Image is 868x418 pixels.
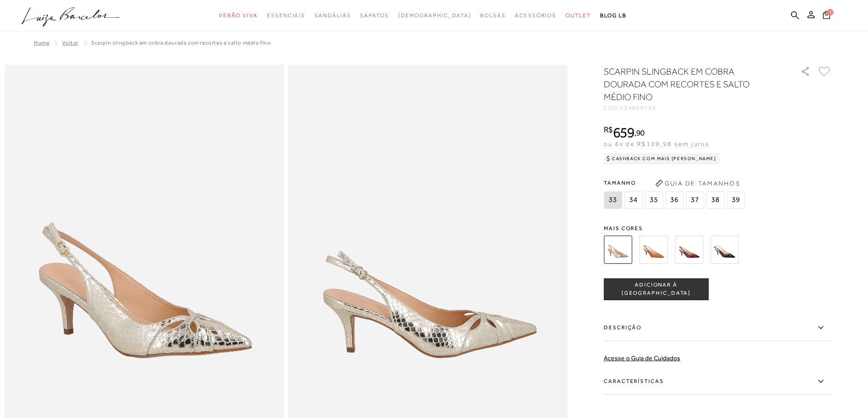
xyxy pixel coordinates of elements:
[645,191,663,209] span: 35
[639,236,668,264] img: SCARPIN SLINGBACK EM COURO E CAMURÇA CARAMELO COM RECORTES E SALTO MÉDIO FINO
[613,124,634,141] span: 659
[727,191,745,209] span: 39
[360,12,389,19] span: Sapatos
[515,12,556,19] span: Acessórios
[398,12,472,19] span: [DEMOGRAPHIC_DATA]
[267,7,305,24] a: noSubCategoriesText
[34,40,49,46] a: Home
[710,236,739,264] img: SCARPIN SLINGBACK EM COURO E CAMURÇA PRETO COM RECORTES E SALTO MÉDIO FINO
[62,40,78,46] a: Voltar
[91,40,271,46] span: SCARPIN SLINGBACK EM COBRA DOURADA COM RECORTES E SALTO MÉDIO FINO
[604,281,708,297] span: ADICIONAR À [GEOGRAPHIC_DATA]
[604,126,613,134] i: R$
[267,12,305,19] span: Essenciais
[604,236,632,264] img: SCARPIN SLINGBACK EM COBRA DOURADA COM RECORTES E SALTO MÉDIO FINO
[219,12,258,19] span: Verão Viva
[398,7,472,24] a: noSubCategoriesText
[604,354,680,362] a: Acesse o Guia de Cuidados
[604,105,786,111] div: CÓD:
[600,12,627,19] span: BLOG LB
[219,7,258,24] a: noSubCategoriesText
[480,7,506,24] a: noSubCategoriesText
[604,226,832,231] span: Mais cores
[665,191,683,209] span: 36
[515,7,556,24] a: noSubCategoriesText
[604,278,709,300] button: ADICIONAR À [GEOGRAPHIC_DATA]
[565,12,591,19] span: Outlet
[360,7,389,24] a: noSubCategoriesText
[675,236,703,264] img: SCARPIN SLINGBACK EM COURO E CAMURÇA MARSALA COM RECORTES E SALTO MÉDIO FINO
[686,191,704,209] span: 37
[604,140,709,147] span: ou 6x de R$109,98 sem juros
[624,191,642,209] span: 34
[480,12,506,19] span: Bolsas
[604,153,720,164] div: Cashback com Mais [PERSON_NAME]
[604,176,747,190] span: Tamanho
[636,128,645,137] span: 90
[314,7,351,24] a: noSubCategoriesText
[604,65,775,103] h1: SCARPIN SLINGBACK EM COBRA DOURADA COM RECORTES E SALTO MÉDIO FINO
[604,315,832,341] label: Descrição
[706,191,724,209] span: 38
[620,105,657,111] span: 124800734
[604,368,832,395] label: Características
[600,7,627,24] a: BLOG LB
[827,9,833,15] span: 1
[652,176,743,191] button: Guia de Tamanhos
[565,7,591,24] a: noSubCategoriesText
[634,129,645,137] i: ,
[314,12,351,19] span: Sandálias
[604,191,622,209] span: 33
[820,10,833,22] button: 1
